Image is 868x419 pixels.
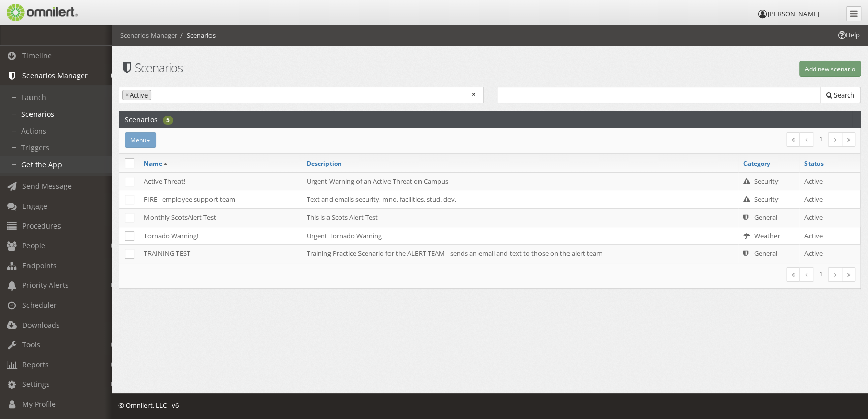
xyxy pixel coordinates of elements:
td: This is a Scots Alert Test [302,208,738,227]
span: Send Message [22,181,72,191]
a: Next [828,267,842,282]
span: My Profile [22,399,56,409]
div: 5 [163,116,173,125]
a: Description [307,159,342,168]
td: Active [799,190,860,209]
td: Active [799,172,860,190]
td: TRAINING TEST [139,245,302,263]
span: Security [754,177,779,186]
a: First [786,267,800,282]
a: Name [144,159,162,168]
span: Security [754,195,779,204]
td: Text and emails security, mno, facilities, stud. dev. [302,190,738,209]
li: Scenarios [177,30,216,40]
a: Previous [799,132,813,147]
span: Scheduler [22,300,57,310]
td: Active [799,208,860,227]
span: Downloads [22,320,60,330]
span: General [754,213,777,222]
td: Training Practice Scenario for the ALERT TEAM - sends an email and text to those on the alert team [302,245,738,263]
span: Engage [22,201,47,211]
td: Active Threat! [139,172,302,190]
a: First [786,132,800,147]
li: Active [122,90,151,101]
li: 1 [813,132,829,146]
td: Active [799,245,860,263]
span: © Omnilert, LLC - v6 [118,401,179,410]
a: Omnilert Website [5,4,94,21]
img: Omnilert [5,4,78,21]
a: Previous [799,267,813,282]
td: Urgent Tornado Warning [302,227,738,245]
span: [PERSON_NAME] [768,9,819,18]
span: Help [23,7,44,16]
span: × [125,90,129,100]
td: Tornado Warning! [139,227,302,245]
span: Search [834,90,854,100]
td: Urgent Warning of an Active Threat on Campus [302,172,738,190]
li: 1 [813,267,829,281]
span: Scenarios Manager [22,71,88,80]
a: Category [743,159,770,168]
td: Active [799,227,860,245]
a: Collapse Menu [846,6,861,21]
span: General [754,249,777,258]
button: Search [820,87,861,104]
span: Procedures [22,221,61,231]
span: Settings [22,379,50,389]
button: Add new scenario [799,61,861,77]
span: Tools [22,340,40,349]
span: Weather [754,231,780,240]
span: Priority Alerts [22,280,69,290]
span: Endpoints [22,261,57,270]
td: FIRE - employee support team [139,190,302,209]
td: Monthly ScotsAlert Test [139,208,302,227]
span: Remove all items [472,90,475,100]
span: Timeline [22,51,52,60]
a: Last [842,267,855,282]
a: Next [828,132,842,147]
a: Last [842,132,855,147]
a: Status [804,159,824,168]
span: Help [836,30,860,40]
h1: Scenarios [119,61,484,74]
li: Scenarios Manager [120,30,177,40]
span: Reports [22,360,49,369]
h2: Scenarios [125,111,158,127]
span: People [22,241,45,250]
